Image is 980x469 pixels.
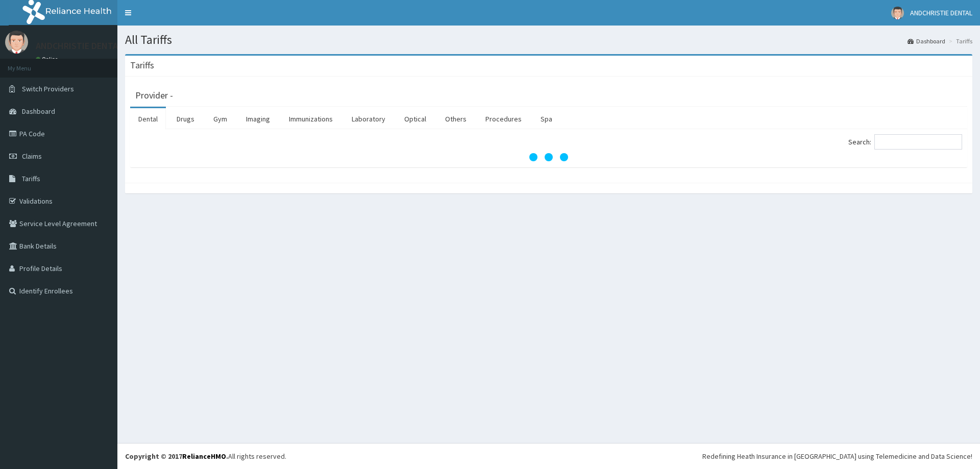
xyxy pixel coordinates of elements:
[437,108,475,130] a: Others
[532,108,560,130] a: Spa
[125,452,228,461] strong: Copyright © 2017 .
[238,108,278,130] a: Imaging
[205,108,235,130] a: Gym
[36,41,122,51] p: ANDCHRISTIE DENTAL
[946,37,972,45] li: Tariffs
[908,37,945,45] a: Dashboard
[5,31,28,54] img: User Image
[130,61,154,70] h3: Tariffs
[117,443,980,469] footer: All rights reserved.
[396,108,434,130] a: Optical
[36,56,60,63] a: Online
[344,108,394,130] a: Laboratory
[874,134,962,150] input: Search:
[528,137,569,178] svg: audio-loading
[125,33,972,46] h1: All Tariffs
[168,108,203,130] a: Drugs
[135,91,173,100] h3: Provider -
[702,451,972,461] div: Redefining Heath Insurance in [GEOGRAPHIC_DATA] using Telemedicine and Data Science!
[130,108,166,130] a: Dental
[891,7,904,19] img: User Image
[22,84,74,93] span: Switch Providers
[22,152,42,161] span: Claims
[910,8,972,17] span: ANDCHRISTIE DENTAL
[477,108,530,130] a: Procedures
[848,134,962,150] label: Search:
[22,107,55,116] span: Dashboard
[22,174,40,183] span: Tariffs
[281,108,341,130] a: Immunizations
[182,452,226,461] a: RelianceHMO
